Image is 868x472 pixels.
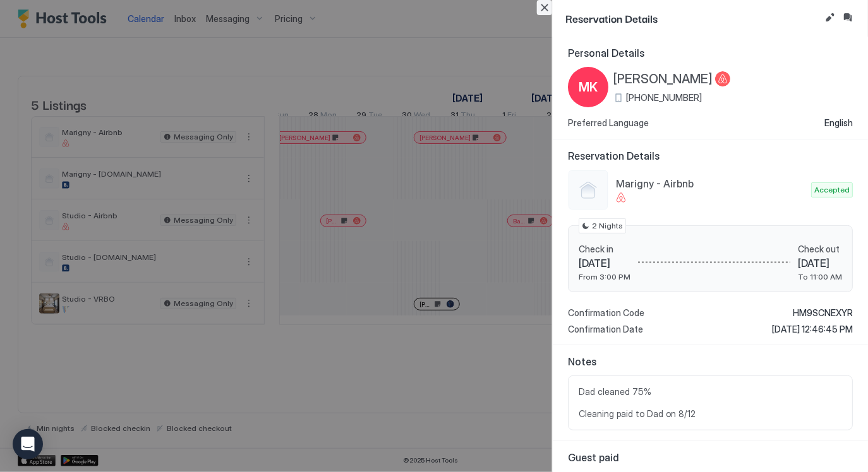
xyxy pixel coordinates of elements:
[13,429,43,459] div: Open Intercom Messenger
[824,117,853,129] span: English
[840,10,855,25] button: Inbox
[568,451,853,464] span: Guest paid
[579,244,630,255] span: Check in
[613,71,713,87] span: [PERSON_NAME]
[798,272,842,281] span: To 11:00 AM
[616,177,806,190] span: Marigny - Airbnb
[772,324,853,335] span: [DATE] 12:46:45 PM
[565,10,820,26] span: Reservation Details
[568,355,853,368] span: Notes
[579,257,630,269] span: [DATE]
[626,92,702,103] span: [PHONE_NUMBER]
[579,386,842,420] span: Dad cleaned 75% Cleaning paid to Dad on 8/12
[568,150,853,162] span: Reservation Details
[568,307,644,319] span: Confirmation Code
[568,117,649,129] span: Preferred Language
[568,324,643,335] span: Confirmation Date
[823,10,838,25] button: Edit reservation
[592,220,623,232] span: 2 Nights
[579,272,630,281] span: From 3:00 PM
[579,78,598,97] span: MK
[798,244,842,255] span: Check out
[814,184,850,196] span: Accepted
[793,307,853,319] span: HM9SCNEXYR
[568,47,853,59] span: Personal Details
[798,257,842,269] span: [DATE]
